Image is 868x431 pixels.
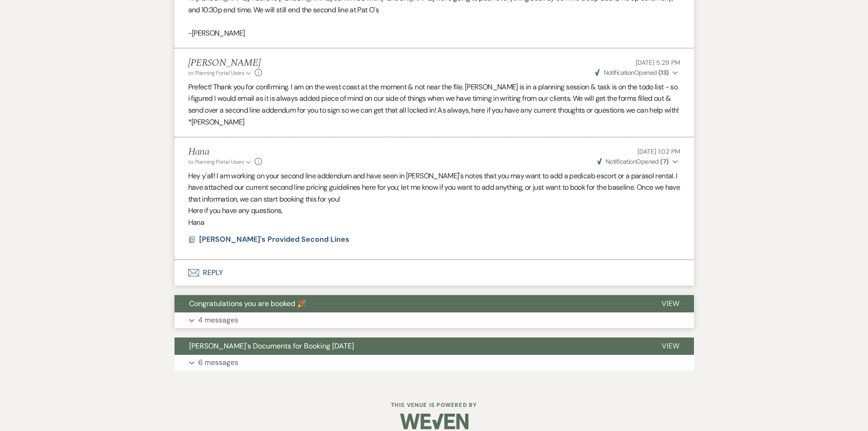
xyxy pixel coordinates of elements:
[594,68,680,78] button: NotificationOpened (13)
[189,299,306,308] span: Congratulations you are booked 🎉
[637,147,680,156] span: [DATE] 1:02 PM
[188,69,244,77] span: to: Planning Portal Users
[596,157,680,166] button: NotificationOpened (7)
[188,158,244,166] span: to: Planning Portal Users
[188,158,253,166] button: to: Planning Portal Users
[662,341,679,351] span: View
[595,68,669,77] span: Opened
[188,205,680,217] p: Here if you have any questions,
[175,312,694,328] button: 4 messages
[199,234,349,244] span: [PERSON_NAME]'s Provided Second Lines
[660,157,668,166] strong: ( 7 )
[175,338,647,355] button: [PERSON_NAME]'s Documents for Booking [DATE]
[188,57,262,69] h5: [PERSON_NAME]
[188,27,680,39] p: -[PERSON_NAME]
[604,68,634,77] span: Notification
[198,314,238,326] p: 4 messages
[188,170,680,205] p: Hey y'all! I am working on your second line addendum and have seen in [PERSON_NAME]'s notes that ...
[188,217,680,228] p: Hana
[188,146,262,158] h5: Hana
[647,295,694,312] button: View
[175,295,647,312] button: Congratulations you are booked 🎉
[658,68,669,77] strong: ( 13 )
[188,69,253,77] button: to: Planning Portal Users
[647,338,694,355] button: View
[175,260,694,286] button: Reply
[662,299,679,308] span: View
[188,81,680,128] p: Prefect! Thank you for confirming. I am on the west coast at the moment & not near the file. [PER...
[189,341,354,351] span: [PERSON_NAME]'s Documents for Booking [DATE]
[198,357,238,369] p: 6 messages
[606,157,636,166] span: Notification
[199,234,352,245] button: [PERSON_NAME]'s Provided Second Lines
[636,58,680,67] span: [DATE] 5:29 PM
[175,355,694,370] button: 6 messages
[597,157,669,166] span: Opened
